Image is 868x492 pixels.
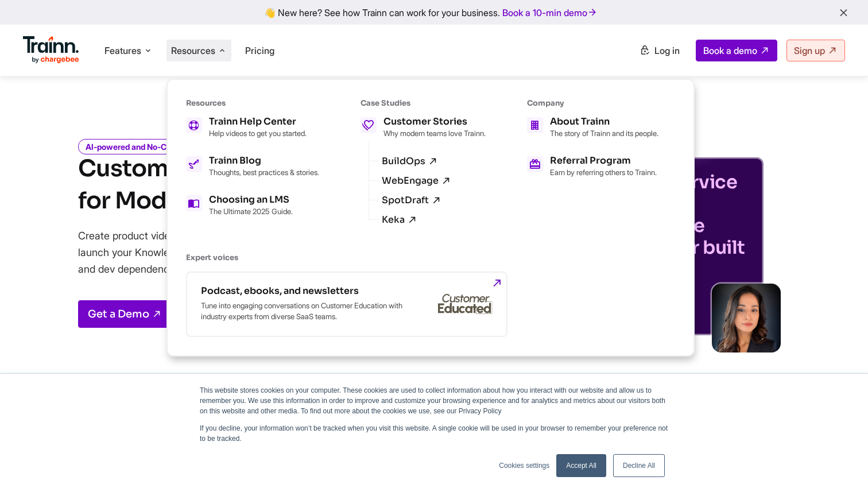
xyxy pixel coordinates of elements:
[382,176,451,186] a: WebEngage
[527,156,658,177] a: Referral Program Earn by referring others to Trainn.
[186,195,319,216] a: Choosing an LMS The Ultimate 2025 Guide.
[78,227,382,277] p: Create product videos and step-by-step documentation, and launch your Knowledge Base or Academy —...
[550,156,657,165] div: Referral Program
[23,36,79,64] img: Trainn Logo
[7,7,861,18] div: 👋 New here? See how Trainn can work for your business.
[78,300,172,328] a: Get a Demo
[209,195,293,204] div: Choosing an LMS
[186,117,319,138] a: Trainn Help Center Help videos to get you started.
[78,139,188,154] i: AI-powered and No-Code
[245,45,274,56] a: Pricing
[438,294,493,315] img: customer-educated-gray.b42eccd.svg
[499,460,549,471] a: Cookies settings
[550,129,658,138] p: The story of Trainn and its people.
[201,286,408,296] div: Podcast, ebooks, and newsletters
[382,156,438,166] a: BuildOps
[171,44,215,57] span: Resources
[209,156,319,165] div: Trainn Blog
[382,195,441,206] a: SpotDraft
[556,454,606,477] a: Accept All
[703,45,757,56] span: Book a demo
[201,300,408,322] p: Tune into engaging conversations on Customer Education with industry experts from diverse SaaS te...
[209,129,307,138] p: Help videos to get you started.
[104,44,141,57] span: Features
[613,454,665,477] a: Decline All
[550,117,658,126] div: About Trainn
[500,5,600,21] a: Book a 10-min demo
[186,98,319,108] div: Resources
[186,272,507,337] a: Podcast, ebooks, and newsletters Tune into engaging conversations on Customer Education with indu...
[186,156,319,177] a: Trainn Blog Thoughts, best practices & stories.
[786,40,845,61] a: Sign up
[209,117,307,126] div: Trainn Help Center
[78,153,390,217] h1: Customer Training Platform for Modern Teams
[383,117,486,126] div: Customer Stories
[527,98,658,108] div: Company
[361,98,486,108] div: Case Studies
[382,215,417,225] a: Keka
[361,117,486,138] a: Customer Stories Why modern teams love Trainn.
[712,284,781,352] img: sabina-buildops.d2e8138.png
[550,168,657,177] p: Earn by referring others to Trainn.
[209,168,319,177] p: Thoughts, best practices & stories.
[696,40,777,61] a: Book a demo
[383,129,486,138] p: Why modern teams love Trainn.
[209,207,293,216] p: The Ultimate 2025 Guide.
[200,385,668,416] p: This website stores cookies on your computer. These cookies are used to collect information about...
[633,40,687,61] a: Log in
[200,423,668,444] p: If you decline, your information won’t be tracked when you visit this website. A single cookie wi...
[654,45,680,56] span: Log in
[794,45,825,56] span: Sign up
[527,117,658,138] a: About Trainn The story of Trainn and its people.
[186,253,658,262] div: Expert voices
